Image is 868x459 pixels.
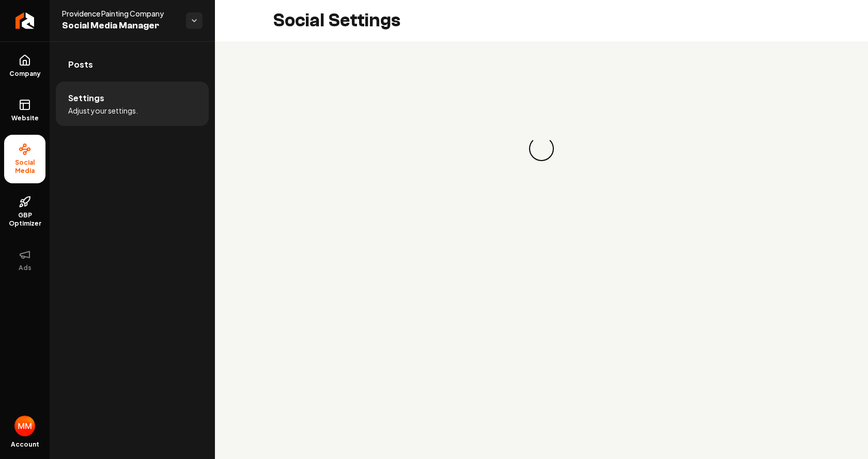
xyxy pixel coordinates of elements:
[7,114,43,122] span: Website
[68,92,104,104] span: Settings
[16,12,35,29] img: Rebolt Logo
[14,264,36,272] span: Ads
[4,240,45,280] button: Ads
[4,211,45,228] span: GBP Optimizer
[5,70,45,78] span: Company
[4,46,45,86] a: Company
[68,58,93,71] span: Posts
[527,134,556,164] div: Loading
[14,416,35,436] img: Max Martens
[56,48,209,81] a: Posts
[68,105,138,116] span: Adjust your settings.
[273,10,400,31] h2: Social Settings
[4,90,45,131] a: Website
[14,416,35,436] button: Open user button
[4,187,45,236] a: GBP Optimizer
[62,8,178,19] span: Providence Painting Company
[62,19,178,33] span: Social Media Manager
[4,159,45,175] span: Social Media
[11,440,39,449] span: Account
